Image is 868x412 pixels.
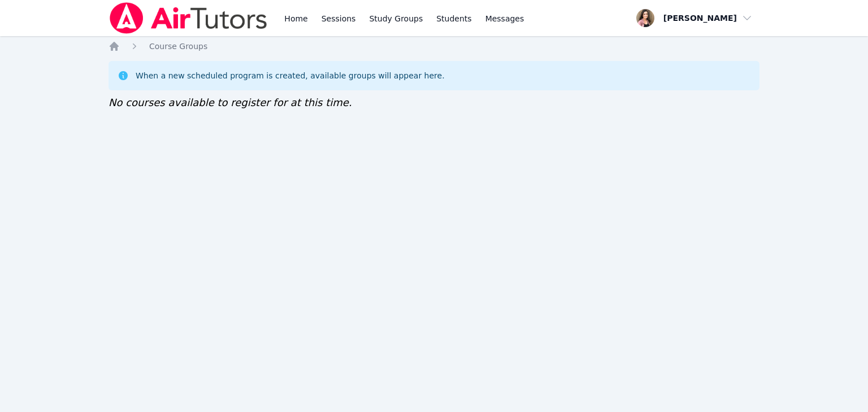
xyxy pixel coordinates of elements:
[136,70,445,81] div: When a new scheduled program is created, available groups will appear here.
[108,2,268,34] img: Air Tutors
[108,97,352,108] span: No courses available to register for at this time.
[485,13,524,24] span: Messages
[149,41,207,52] a: Course Groups
[108,41,759,52] nav: Breadcrumb
[149,42,207,51] span: Course Groups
